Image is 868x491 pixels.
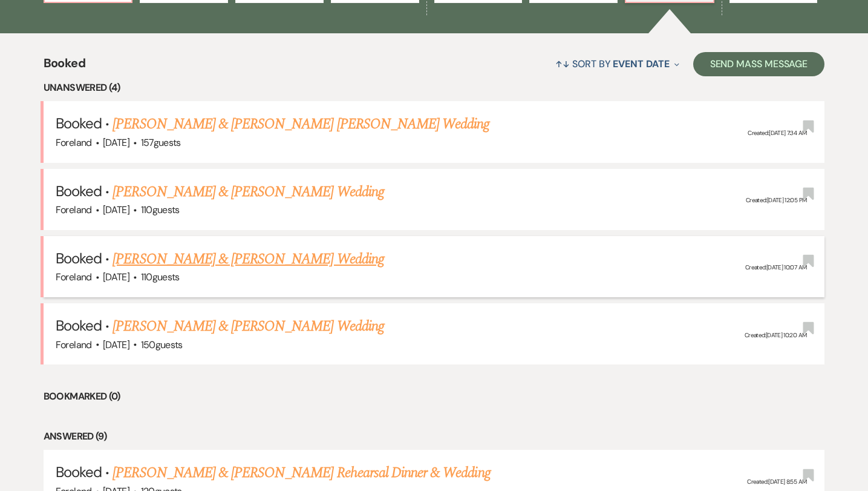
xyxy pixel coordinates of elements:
span: 150 guests [141,338,183,351]
span: Created: [DATE] 8:55 AM [747,478,806,486]
span: Foreland [56,338,92,351]
span: 110 guests [141,203,180,216]
span: [DATE] [103,136,129,149]
span: Booked [56,316,102,335]
a: [PERSON_NAME] & [PERSON_NAME] Wedding [113,181,383,203]
a: [PERSON_NAME] & [PERSON_NAME] Rehearsal Dinner & Wedding [113,462,490,484]
span: ↑↓ [555,58,570,70]
span: Created: [DATE] 7:34 AM [748,129,806,137]
span: 157 guests [141,136,181,149]
li: Answered (9) [44,429,825,444]
span: [DATE] [103,203,129,216]
span: Booked [56,463,102,481]
span: [DATE] [103,271,129,283]
span: Foreland [56,203,92,216]
a: [PERSON_NAME] & [PERSON_NAME] Wedding [113,248,383,270]
button: Sort By Event Date [550,48,684,80]
span: Foreland [56,136,92,149]
span: Booked [56,249,102,268]
span: Booked [56,182,102,200]
span: Foreland [56,271,92,283]
li: Unanswered (4) [44,80,825,96]
span: Booked [56,114,102,133]
a: [PERSON_NAME] & [PERSON_NAME] [PERSON_NAME] Wedding [113,113,489,135]
a: [PERSON_NAME] & [PERSON_NAME] Wedding [113,315,383,337]
span: [DATE] [103,338,129,351]
span: Created: [DATE] 10:20 AM [745,331,806,339]
span: Event Date [613,58,669,70]
button: Send Mass Message [693,52,825,76]
span: Created: [DATE] 12:05 PM [746,196,806,204]
span: Booked [44,54,85,80]
li: Bookmarked (0) [44,389,825,404]
span: 110 guests [141,271,180,283]
span: Created: [DATE] 10:07 AM [745,264,806,272]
